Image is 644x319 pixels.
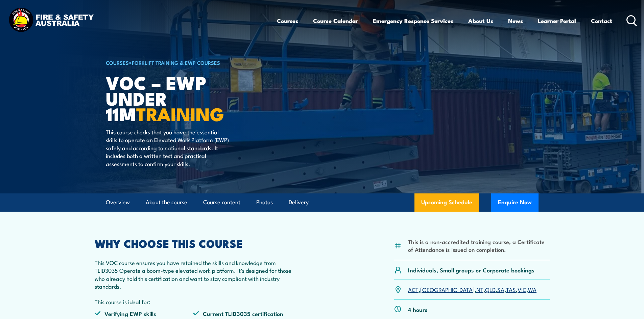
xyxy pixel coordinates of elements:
[106,128,229,167] p: This course checks that you have the essential skills to operate an Elevated Work Platform (EWP) ...
[95,238,292,248] h2: WHY CHOOSE THIS COURSE
[420,285,475,293] a: [GEOGRAPHIC_DATA]
[95,259,292,290] p: This VOC course ensures you have retained the skills and knowledge from TLID3035 Operate a boom-t...
[538,12,576,30] a: Learner Portal
[289,193,309,211] a: Delivery
[485,285,496,293] a: QLD
[132,59,220,66] a: Forklift Training & EWP Courses
[506,285,516,293] a: TAS
[508,12,523,30] a: News
[408,238,550,254] li: This is a non-accredited training course, a Certificate of Attendance is issued on completion.
[146,193,187,211] a: About the course
[408,285,419,293] a: ACT
[408,305,428,313] p: 4 hours
[256,193,273,211] a: Photos
[106,74,273,122] h1: VOC – EWP under 11m
[528,285,536,293] a: WA
[468,12,493,30] a: About Us
[95,298,292,305] p: This course is ideal for:
[373,12,453,30] a: Emergency Response Services
[136,99,224,127] strong: TRAINING
[591,12,612,30] a: Contact
[277,12,298,30] a: Courses
[106,58,273,67] h6: >
[518,285,526,293] a: VIC
[408,266,534,274] p: Individuals, Small groups or Corporate bookings
[497,285,504,293] a: SA
[414,193,479,212] a: Upcoming Schedule
[106,193,130,211] a: Overview
[491,193,539,212] button: Enquire Now
[313,12,358,30] a: Course Calendar
[106,59,129,66] a: COURSES
[408,286,536,293] p: , , , , , , ,
[476,285,483,293] a: NT
[203,193,240,211] a: Course content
